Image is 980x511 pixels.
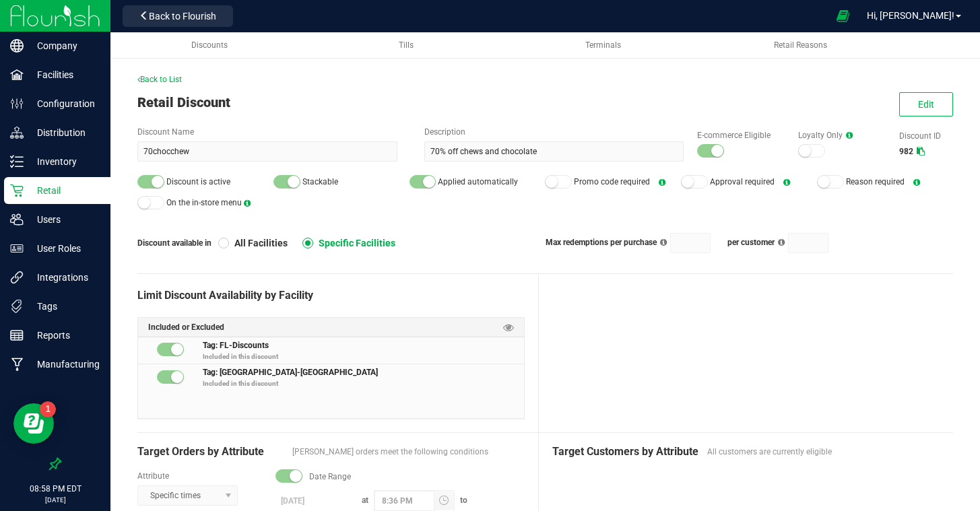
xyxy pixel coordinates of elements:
span: Tills [399,40,414,50]
inline-svg: Facilities [10,68,24,81]
p: Retail [24,182,104,199]
inline-svg: Distribution [10,126,24,139]
span: 982 [899,147,913,156]
span: Edit [918,99,934,110]
span: per customer [727,238,775,247]
iframe: Resource center [13,403,54,444]
span: All Facilities [229,237,288,249]
span: Retail Discount [137,94,230,110]
p: Distribution [24,125,104,141]
inline-svg: Tags [10,300,24,313]
label: Loyalty Only [798,129,886,141]
p: Configuration [24,96,104,112]
label: Discount ID [899,130,953,142]
span: Max redemptions per purchase [546,238,657,247]
p: Integrations [24,269,104,285]
span: Promo code required [574,177,650,186]
inline-svg: Inventory [10,155,24,168]
label: Description [424,126,684,138]
p: 08:58 PM EDT [6,483,104,495]
inline-svg: Retail [10,184,24,197]
span: Preview [503,321,514,334]
span: Discount is active [166,177,230,186]
inline-svg: Reports [10,329,24,342]
span: Discount available in [137,237,218,249]
span: Applied automatically [438,177,518,186]
div: Limit Discount Availability by Facility [137,287,525,304]
span: All customers are currently eligible [707,446,940,458]
p: Manufacturing [24,356,104,372]
span: Date Range [309,471,351,483]
span: Open Ecommerce Menu [828,3,858,29]
span: Target Customers by Attribute [552,444,700,460]
inline-svg: Manufacturing [10,357,24,371]
span: at [356,496,374,505]
p: [DATE] [6,495,104,505]
label: Attribute [137,470,262,482]
p: Company [24,38,104,54]
p: Tags [24,298,104,314]
span: On the in-store menu [166,198,242,207]
span: Terminals [585,40,621,50]
button: Edit [899,92,953,116]
p: Users [24,211,104,228]
span: Stackable [302,177,338,186]
inline-svg: User Roles [10,242,24,255]
span: Retail Reasons [774,40,827,50]
span: Tag: [GEOGRAPHIC_DATA]-[GEOGRAPHIC_DATA] [203,366,378,377]
span: Approval required [710,177,775,186]
span: Back to Flourish [149,11,216,22]
span: Specific Facilities [313,237,395,249]
label: Pin the sidebar to full width on large screens [48,457,62,471]
label: Discount Name [137,126,397,138]
span: to [455,496,473,505]
span: Discounts [191,40,228,50]
inline-svg: Company [10,39,24,53]
span: Hi, [PERSON_NAME]! [867,10,954,21]
p: Facilities [24,67,104,83]
p: Reports [24,327,104,343]
p: User Roles [24,240,104,257]
inline-svg: Configuration [10,97,24,110]
span: [PERSON_NAME] orders meet the following conditions [292,446,525,458]
span: Back to List [137,75,182,84]
p: Inventory [24,154,104,170]
inline-svg: Users [10,213,24,226]
iframe: Resource center unread badge [40,401,56,417]
div: Included or Excluded [138,318,524,337]
span: Tag: FL-Discounts [203,339,269,350]
button: Back to Flourish [123,5,233,27]
p: Included in this discount [203,378,525,388]
span: Target Orders by Attribute [137,444,286,460]
label: E-commerce Eligible [697,129,785,141]
p: Included in this discount [203,351,525,362]
span: Reason required [846,177,905,186]
inline-svg: Integrations [10,271,24,284]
